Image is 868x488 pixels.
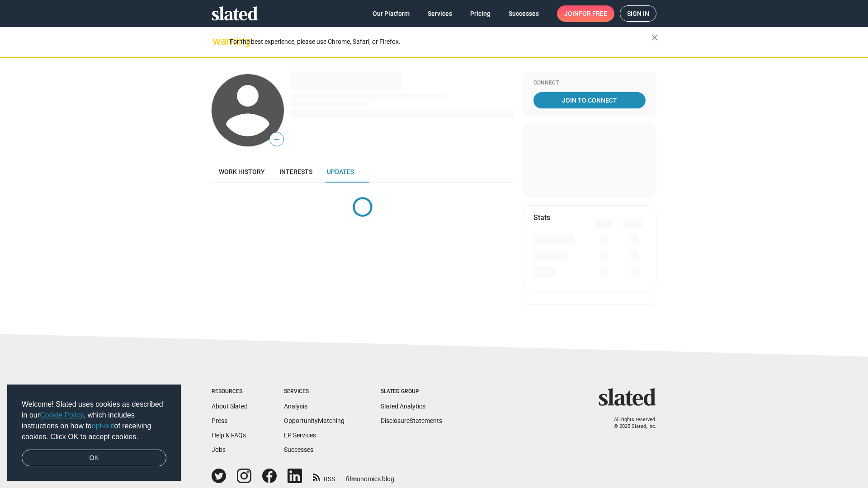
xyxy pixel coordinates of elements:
div: Services [284,388,344,395]
a: Press [212,417,227,424]
span: — [270,134,283,145]
a: EP Services [284,432,316,439]
a: opt-out [92,422,114,430]
span: Pricing [470,5,491,22]
a: Slated Analytics [381,403,425,410]
span: film [346,475,357,483]
a: Services [420,5,459,22]
p: All rights reserved. © 2025 Slated, Inc. [604,417,656,430]
span: Updates [327,168,354,175]
a: filmonomics blog [346,468,394,483]
a: Successes [501,5,546,22]
a: Help & FAQs [212,432,246,439]
a: Joinfor free [557,5,614,22]
a: Jobs [212,446,226,453]
span: Services [428,5,452,22]
span: Interests [279,168,312,175]
mat-icon: warning [212,36,223,47]
a: OpportunityMatching [284,417,344,424]
div: Slated Group [381,388,442,395]
span: Sign in [627,6,649,21]
a: Analysis [284,403,307,410]
a: Pricing [463,5,498,22]
mat-card-title: Stats [533,213,550,222]
div: cookieconsent [7,385,181,481]
a: Sign in [620,5,656,22]
a: dismiss cookie message [22,450,166,467]
a: Updates [320,161,361,183]
a: DisclosureStatements [381,417,442,424]
a: Work history [212,161,272,183]
a: Cookie Policy [40,411,84,419]
span: Work history [219,168,265,175]
a: About Slated [212,403,248,410]
div: Connect [533,80,646,87]
span: for free [579,5,607,22]
span: Welcome! Slated uses cookies as described in our , which includes instructions on how to of recei... [22,399,166,442]
div: For the best experience, please use Chrome, Safari, or Firefox. [230,36,651,48]
a: Join To Connect [533,92,646,108]
span: Our Platform [373,5,410,22]
div: Resources [212,388,248,395]
a: Successes [284,446,313,453]
span: Join To Connect [535,92,644,108]
span: Join [564,5,607,22]
span: Successes [509,5,539,22]
a: Our Platform [365,5,417,22]
mat-icon: close [649,32,660,43]
a: RSS [313,469,335,483]
a: Interests [272,161,320,183]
